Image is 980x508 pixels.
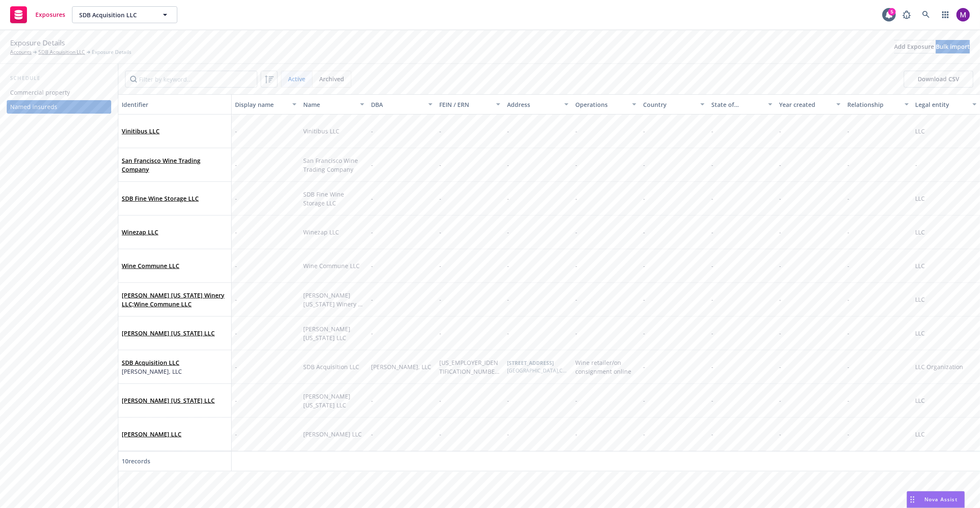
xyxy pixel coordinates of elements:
span: - [779,262,781,270]
span: - [439,228,441,236]
button: Nova Assist [907,491,965,508]
span: - [779,161,781,169]
div: 5 [888,8,896,16]
span: LLC [916,295,925,303]
span: - [439,396,441,404]
span: - [779,396,781,404]
button: Download CSV [904,71,973,88]
a: Accounts [10,48,32,56]
button: Display name [232,94,300,114]
span: - [235,430,237,439]
button: Identifier [118,94,232,114]
span: [PERSON_NAME] [US_STATE] LLC [122,396,215,405]
span: - [779,127,781,135]
span: - [439,127,441,135]
span: - [575,161,577,169]
span: - [779,363,781,371]
span: [PERSON_NAME] [US_STATE] LLC [303,392,352,409]
div: Drag to move [907,492,918,508]
span: - [371,194,373,202]
span: [PERSON_NAME], LLC [122,367,182,376]
span: - [779,228,781,236]
span: - [847,194,849,202]
span: - [507,261,509,270]
div: Identifier [122,100,228,109]
span: - [235,127,237,136]
span: - [439,329,441,337]
span: Vinitibus LLC [303,127,339,135]
span: - [643,430,645,438]
span: - [575,228,577,236]
span: - [371,295,373,303]
span: SDB Fine Wine Storage LLC [303,190,346,207]
button: State of incorporation or jurisdiction [708,94,776,114]
div: Bulk import [936,40,970,53]
span: LLC [916,430,925,438]
span: - [847,295,849,303]
span: LLC [916,396,925,404]
span: - [371,228,373,236]
a: Commercial property [7,86,111,99]
a: Named insureds [7,100,111,114]
a: San Francisco Wine Trading Company [122,157,200,173]
span: - [371,127,373,135]
button: Year created [776,94,844,114]
a: SDB Fine Wine Storage LLC [122,194,199,202]
span: - [847,127,849,135]
span: - [643,127,645,135]
div: [GEOGRAPHIC_DATA] , CA , 94621 [507,367,569,375]
a: [PERSON_NAME] [US_STATE] LLC [122,396,215,404]
span: Wine Commune LLC [303,262,360,270]
span: - [507,127,509,136]
span: - [575,262,577,270]
span: [PERSON_NAME] [US_STATE] Winery LLC;Wine Commune LLC [122,291,228,309]
span: - [371,161,373,169]
span: - [235,295,237,304]
span: LLC [916,194,925,202]
span: - [507,228,509,237]
b: [STREET_ADDRESS] [507,359,554,367]
span: - [847,430,849,438]
span: [PERSON_NAME] LLC [303,430,362,438]
span: - [439,262,441,270]
span: Exposure Details [10,37,65,48]
span: - [507,194,509,203]
span: - [847,228,849,236]
input: Filter by keyword... [125,71,257,88]
span: - [507,430,509,439]
span: [PERSON_NAME] [US_STATE] LLC [303,325,352,342]
button: Bulk import [936,40,970,53]
span: - [575,295,577,303]
span: - [371,329,373,337]
span: LLC [916,228,925,236]
span: - [711,329,713,337]
span: Active [288,74,305,83]
span: - [235,362,237,371]
span: - [371,396,373,404]
div: Legal entity [916,100,968,109]
span: - [711,363,713,371]
a: Vinitibus LLC [122,127,160,135]
a: SDB Acquisition LLC [38,48,85,56]
button: Add Exposure [894,40,934,53]
div: FEIN / ERN [439,100,491,109]
span: - [711,295,713,303]
div: Schedule [7,74,111,82]
span: - [235,396,237,405]
span: - [711,194,713,202]
span: - [439,161,441,169]
button: Relationship [844,94,912,114]
button: DBA [368,94,436,114]
span: - [235,160,237,169]
span: San Francisco Wine Trading Company [303,157,360,173]
span: - [235,194,237,203]
span: San Francisco Wine Trading Company [122,156,228,174]
span: [PERSON_NAME] [US_STATE] Winery LLC;Wine Commune LLC [303,291,363,326]
span: - [643,295,645,303]
div: State of incorporation or jurisdiction [711,100,764,109]
span: - [847,262,849,270]
span: SDB Acquisition LLC [79,11,152,19]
